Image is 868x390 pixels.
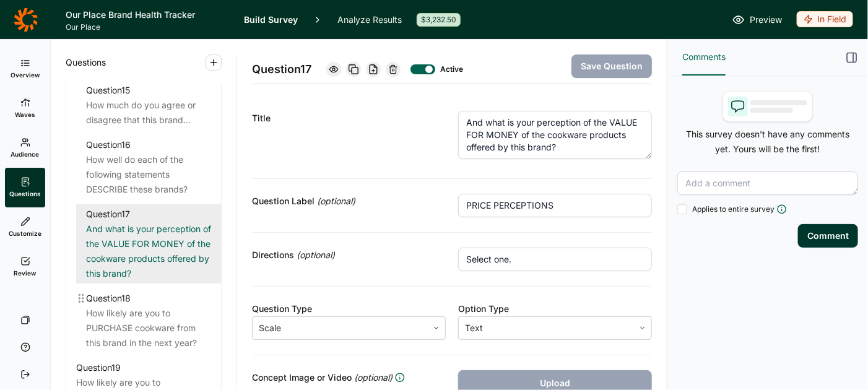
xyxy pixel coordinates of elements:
span: Our Place [66,22,229,32]
div: Concept Image or Video [252,370,446,385]
a: Question18How likely are you to PURCHASE cookware from this brand in the next year? [76,288,221,353]
div: Question 19 [76,360,121,375]
div: Delete [386,62,401,77]
div: Directions [252,248,446,262]
button: Comment [798,224,858,248]
button: In Field [797,11,853,28]
span: Question 17 [252,61,311,78]
a: Customize [5,207,45,247]
a: Audience [5,128,45,168]
h1: Our Place Brand Health Tracker [66,7,229,22]
span: Overview [11,71,40,79]
div: Question Label [252,194,446,209]
div: Question 18 [86,291,131,306]
span: Applies to entire survey [692,204,775,214]
div: Question 15 [86,83,130,98]
span: Audience [11,150,40,158]
span: Comments [682,50,726,64]
div: Active [440,64,460,74]
div: How much do you agree or disagree that this brand... [86,98,211,128]
a: Question16How well do each of the following statements DESCRIBE these brands? [76,135,221,199]
div: $3,232.50 [417,13,461,27]
p: This survey doesn't have any comments yet. Yours will be the first! [677,127,858,157]
div: Question Type [252,301,446,316]
div: How likely are you to PURCHASE cookware from this brand in the next year? [86,306,211,350]
span: Review [14,269,37,277]
a: Waves [5,89,45,128]
div: Option Type [458,301,652,316]
span: Waves [15,110,35,119]
button: Save Question [571,54,652,78]
div: Question 17 [86,207,130,222]
textarea: And what is your perception of the VALUE FOR MONEY of the cookware products offered by this brand? [458,111,652,159]
div: In Field [797,11,853,27]
span: Questions [66,55,106,70]
span: Questions [9,189,41,198]
div: Title [252,111,446,126]
span: (optional) [354,370,393,385]
a: Preview [732,12,782,27]
span: Customize [9,229,41,238]
a: Questions [5,168,45,207]
div: Question 16 [86,137,131,152]
div: How well do each of the following statements DESCRIBE these brands? [86,152,211,197]
span: (optional) [297,248,335,262]
a: Question15How much do you agree or disagree that this brand... [76,80,221,130]
a: Question17And what is your perception of the VALUE FOR MONEY of the cookware products offered by ... [76,204,221,284]
a: Overview [5,49,45,89]
button: Comments [682,40,726,76]
span: (optional) [317,194,355,209]
a: Review [5,247,45,287]
span: Preview [750,12,782,27]
div: And what is your perception of the VALUE FOR MONEY of the cookware products offered by this brand? [86,222,211,281]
